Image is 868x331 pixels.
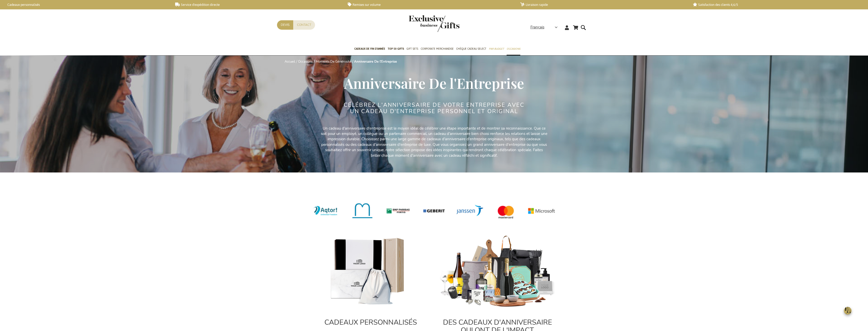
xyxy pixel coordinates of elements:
[489,46,504,51] span: Par budget
[312,235,429,308] img: Personalised_gifts
[530,24,544,30] span: Français
[277,20,293,30] a: Devis
[407,46,418,51] span: Gift Sets
[693,3,857,7] a: Satisfaction des clients 4,6/5
[354,46,385,51] span: Cadeaux de fin d’année
[339,102,529,114] h2: CÉLÉBREZ L'ANNIVERSAIRE DE VOTRE ENTREPRISE AVEC UN CADEAU D'ENTREPRISE PERSONNEL ET ORIGINAL
[175,3,340,7] a: Service d'expédition directe
[409,15,434,32] a: store logo
[520,3,685,7] a: Livraison rapide
[3,3,167,7] a: Cadeaux personnalisés
[316,59,351,64] a: Moments De Générosité
[507,46,520,51] span: Occasions
[456,46,486,51] span: Chèque Cadeau Select
[409,15,459,32] img: Exclusive Business gifts logo
[298,59,313,64] a: Occasions
[285,59,295,64] a: Accueil
[421,46,454,51] span: Corporate Merchandise
[344,74,524,92] span: Anniversaire De l'Entreprise
[388,46,404,51] span: TOP 50 Gifts
[354,59,397,64] strong: Anniversaire De l'Entreprise
[439,235,556,308] img: cadeau_personeel_medewerkers-kerst_1
[530,24,561,30] div: Français
[312,319,429,326] h2: CADEAUX PERSONNALISÉS
[293,20,315,30] a: Contact
[320,126,548,159] p: Un cadeau d'anniversaire d'entreprise est le moyen idéal de célébrer une étape importante et de m...
[348,3,512,7] a: Remises sur volume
